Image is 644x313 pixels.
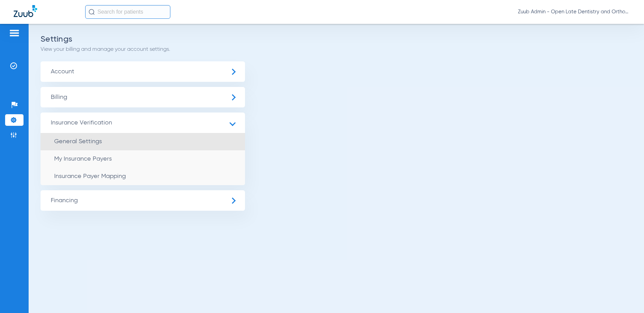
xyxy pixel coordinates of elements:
span: General Settings [54,138,102,145]
span: Account [41,61,245,82]
input: Search for patients [85,5,170,19]
span: Billing [41,87,245,107]
p: View your billing and manage your account settings. [41,46,632,53]
span: My Insurance Payers [54,156,112,162]
span: Insurance Payer Mapping [54,173,126,179]
span: Zuub Admin - Open Late Dentistry and Orthodontics [518,9,630,15]
h2: Settings [41,36,632,43]
img: hamburger-icon [9,29,20,37]
img: Search Icon [89,9,95,15]
span: Insurance Verification [41,113,245,133]
img: Zuub Logo [14,5,37,17]
span: Financing [41,190,245,211]
iframe: Chat Widget [610,280,644,313]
